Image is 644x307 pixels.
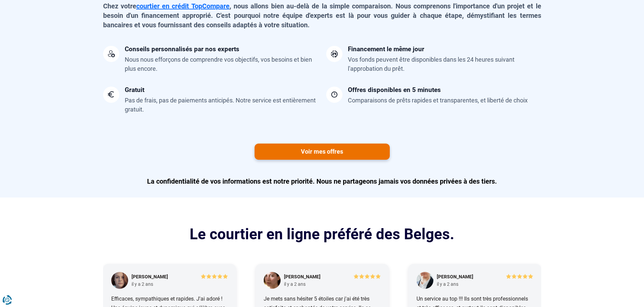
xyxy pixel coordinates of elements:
[284,274,320,280] div: [PERSON_NAME]
[348,87,441,93] div: Offres disponibles en 5 minutes
[348,55,541,73] div: Vos fonds peuvent être disponibles dans les 24 heures suivant l'approbation du prêt.
[136,2,230,10] a: courtier en crédit TopCompare
[125,55,318,73] div: Nous nous efforçons de comprendre vos objectifs, vos besoins et bien plus encore.
[131,274,168,280] div: [PERSON_NAME]
[103,1,541,30] p: Chez votre , nous allons bien au-delà de la simple comparaison. Nous comprenons l'importance d'un...
[348,46,424,52] div: Financement le même jour
[284,281,306,287] div: il y a 2 ans
[353,274,380,279] img: 5/5
[506,274,533,279] img: 5/5
[131,281,153,287] div: il y a 2 ans
[255,144,390,160] a: Voir mes offres
[348,96,528,105] div: Comparaisons de prêts rapides et transparentes, et liberté de choix
[201,274,228,279] img: 5/5
[125,46,239,52] div: Conseils personnalisés par nos experts
[436,274,473,280] div: [PERSON_NAME]
[103,224,541,244] h2: Le courtier en ligne préféré des Belges.
[103,177,541,186] p: La confidentialité de vos informations est notre priorité. Nous ne partageons jamais vos données ...
[125,96,318,114] div: Pas de frais, pas de paiements anticipés. Notre service est entièrement gratuit.
[125,87,144,93] div: Gratuit
[436,281,458,287] div: il y a 2 ans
